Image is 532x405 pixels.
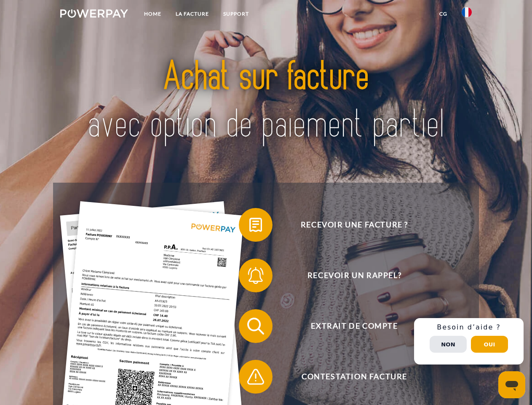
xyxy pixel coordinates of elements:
iframe: Bouton de lancement de la fenêtre de messagerie [498,371,525,398]
img: title-powerpay_fr.svg [80,40,452,162]
a: Support [216,6,256,22]
button: Contestation Facture [239,360,458,394]
div: Schnellhilfe [414,318,524,364]
img: qb_bell.svg [245,265,266,286]
img: logo-powerpay-white.svg [60,9,128,18]
h3: Besoin d’aide ? [419,323,519,332]
img: qb_bill.svg [245,214,266,235]
img: qb_warning.svg [245,366,266,387]
button: Recevoir un rappel? [239,259,458,292]
a: CG [432,6,454,22]
span: Recevoir un rappel? [251,259,457,292]
a: Home [137,6,168,22]
button: Non [430,336,467,353]
a: LA FACTURE [168,6,216,22]
span: Contestation Facture [251,360,457,394]
img: qb_search.svg [245,316,266,337]
span: Recevoir une facture ? [251,208,457,242]
span: Extrait de compte [251,309,457,343]
button: Recevoir une facture ? [239,208,458,242]
button: Extrait de compte [239,309,458,343]
button: Oui [471,336,508,353]
img: fr [462,7,472,17]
